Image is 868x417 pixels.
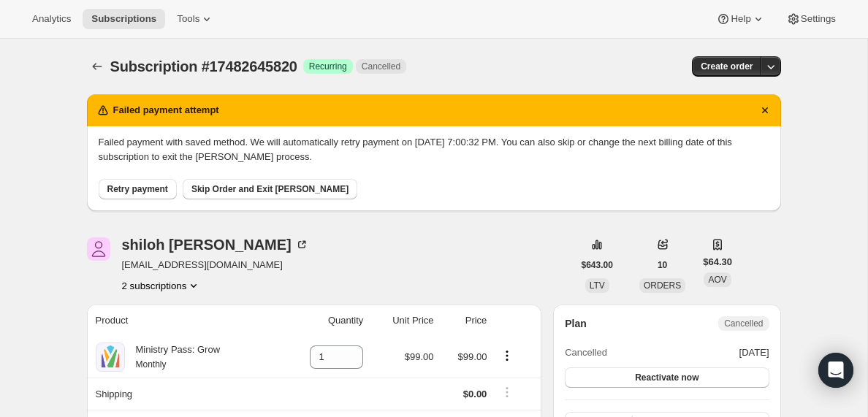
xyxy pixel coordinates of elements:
[644,280,681,291] span: ORDERS
[122,237,309,252] div: shiloh [PERSON_NAME]
[87,305,281,337] th: Product
[438,305,492,337] th: Price
[495,348,519,364] button: Product actions
[731,13,750,25] span: Help
[649,255,676,275] button: 10
[635,372,698,383] span: Reactivate now
[692,56,761,77] button: Create order
[87,378,281,410] th: Shipping
[362,61,400,72] span: Cancelled
[590,280,605,291] span: LTV
[701,61,753,72] span: Create order
[125,343,221,372] div: Ministry Pass: Grow
[99,135,769,164] p: Failed payment with saved method. We will automatically retry payment on [DATE] 7:00:32 PM. You c...
[23,9,80,29] button: Analytics
[755,100,775,120] button: Dismiss notification
[122,258,309,272] span: [EMAIL_ADDRESS][DOMAIN_NAME]
[136,359,167,370] small: Monthly
[191,183,349,195] span: Skip Order and Exit [PERSON_NAME]
[739,345,769,360] span: [DATE]
[309,61,347,72] span: Recurring
[724,318,763,329] span: Cancelled
[658,259,667,271] span: 10
[818,353,853,388] div: Open Intercom Messenger
[565,316,587,331] h2: Plan
[573,255,622,275] button: $643.00
[463,389,487,399] span: $0.00
[87,56,107,77] button: Subscriptions
[708,275,726,285] span: AOV
[177,13,199,25] span: Tools
[107,183,168,195] span: Retry payment
[281,305,368,337] th: Quantity
[83,9,165,29] button: Subscriptions
[707,9,774,29] button: Help
[96,343,125,372] img: product img
[458,351,487,362] span: $99.00
[110,58,297,74] span: Subscription #17482645820
[122,278,202,293] button: Product actions
[801,13,836,25] span: Settings
[368,305,438,337] th: Unit Price
[91,13,156,25] span: Subscriptions
[32,13,71,25] span: Analytics
[183,179,357,199] button: Skip Order and Exit [PERSON_NAME]
[405,351,434,362] span: $99.00
[87,237,110,261] span: shiloh dean
[495,384,519,400] button: Shipping actions
[113,103,219,118] h2: Failed payment attempt
[565,367,769,388] button: Reactivate now
[168,9,223,29] button: Tools
[703,255,732,269] span: $64.30
[565,345,607,360] span: Cancelled
[777,9,845,29] button: Settings
[99,179,177,199] button: Retry payment
[582,259,613,271] span: $643.00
